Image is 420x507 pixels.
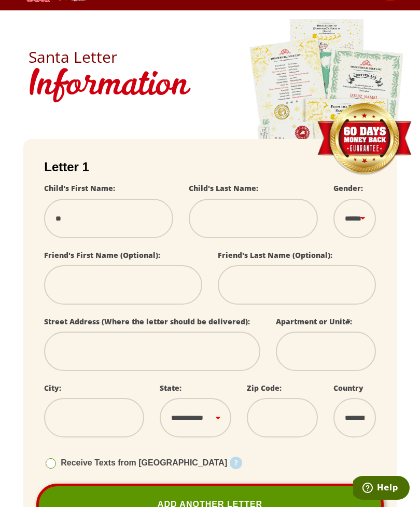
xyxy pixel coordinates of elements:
[44,383,61,393] label: City:
[247,383,282,393] label: Zip Code:
[29,65,391,108] h1: Information
[29,49,391,65] h2: Santa Letter
[353,476,410,502] iframe: Opens a widget where you can find more information
[61,458,227,467] span: Receive Texts from [GEOGRAPHIC_DATA]
[316,103,412,176] img: Money Back Guarantee
[276,317,352,326] label: Apartment or Unit#:
[218,250,332,260] label: Friend's Last Name (Optional):
[160,383,181,393] label: State:
[44,317,250,326] label: Street Address (Where the letter should be delivered):
[189,183,258,193] label: Child's Last Name:
[44,160,376,174] h2: Letter 1
[333,183,363,193] label: Gender:
[44,250,160,260] label: Friend's First Name (Optional):
[333,383,363,393] label: Country
[44,183,115,193] label: Child's First Name:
